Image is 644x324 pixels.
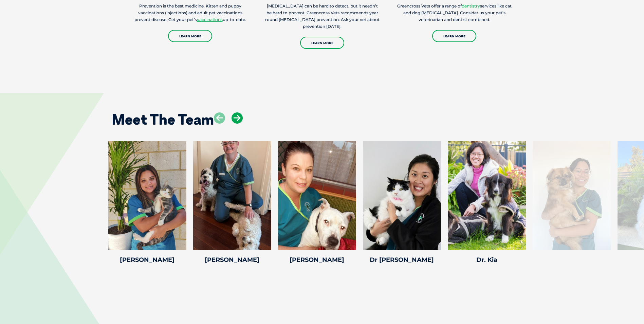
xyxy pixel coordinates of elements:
[363,257,441,263] h4: Dr [PERSON_NAME]
[396,3,513,23] p: Greencross Vets offer a range of services like cat and dog [MEDICAL_DATA]. Consider us your pet’s...
[264,3,381,30] p: [MEDICAL_DATA] can be hard to detect, but it needn’t be hard to prevent. Greencross Vets recommen...
[193,257,271,263] h4: [PERSON_NAME]
[432,30,476,42] a: Learn More
[112,112,214,127] h2: Meet The Team
[108,257,186,263] h4: [PERSON_NAME]
[448,257,526,263] h4: Dr. Kia
[300,37,344,49] a: Learn More
[197,17,223,22] a: vaccinations
[278,257,356,263] h4: [PERSON_NAME]
[132,3,249,23] p: Prevention is the best medicine. Kitten and puppy vaccinations (injections) and adult pet vaccina...
[168,30,212,42] a: Learn More
[462,3,480,8] a: dentistry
